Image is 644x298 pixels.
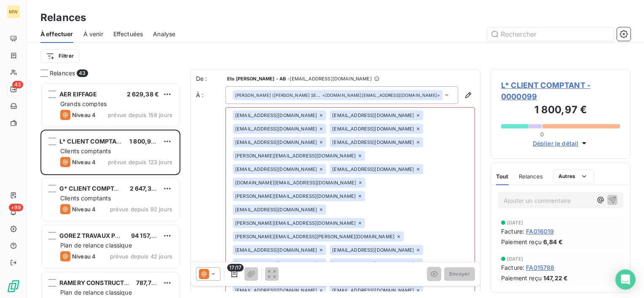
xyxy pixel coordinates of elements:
span: Plan de relance classique [60,242,132,249]
span: [EMAIL_ADDRESS][DOMAIN_NAME] [332,288,414,293]
span: 43 [77,69,88,77]
span: AER EIFFAGE [59,90,97,98]
span: 94 157,76 € [131,232,164,239]
img: Logo LeanPay [7,279,20,293]
span: [EMAIL_ADDRESS][DOMAIN_NAME] [332,247,414,253]
span: 2 647,35 € [130,185,161,192]
span: [DOMAIN_NAME][EMAIL_ADDRESS][DOMAIN_NAME] [235,180,356,185]
span: Plan de relance classique [60,289,132,296]
span: 147,22 € [543,274,568,282]
span: [EMAIL_ADDRESS][DOMAIN_NAME] [235,140,317,145]
span: Grands comptes [60,100,107,107]
span: L* CLIENT COMPTANT - 0000099 [501,80,620,102]
span: [EMAIL_ADDRESS][DOMAIN_NAME] [235,288,317,293]
span: Relances [519,173,543,180]
button: Filtrer [40,49,79,63]
span: prévue depuis 92 jours [110,206,172,213]
span: Niveau 4 [72,206,96,213]
span: Ets [PERSON_NAME] - AB [227,76,286,81]
span: prévue depuis 123 jours [108,159,172,165]
span: 2 629,38 € [127,90,159,98]
span: FA016019 [526,227,554,236]
span: À effectuer [40,30,73,38]
span: 6,84 € [543,237,563,246]
span: [DATE] [507,256,523,261]
span: Tout [496,173,509,180]
span: [PERSON_NAME][EMAIL_ADDRESS][DOMAIN_NAME] [235,194,356,199]
span: prévue depuis 42 jours [110,253,172,260]
span: [EMAIL_ADDRESS][DOMAIN_NAME] [235,247,317,253]
span: L* CLIENT COMPTANT [59,138,125,145]
span: [DATE] [507,220,523,225]
span: [EMAIL_ADDRESS][DOMAIN_NAME] [332,261,414,266]
span: Paiement reçu [501,237,542,246]
span: Relances [50,69,75,77]
input: Rechercher [487,27,614,41]
span: [PERSON_NAME] ([PERSON_NAME] SERVICES) [235,92,321,98]
span: Niveau 4 [72,159,96,165]
h3: 1 800,97 € [501,102,620,119]
span: Analyse [153,30,175,38]
span: [EMAIL_ADDRESS][DOMAIN_NAME] [235,167,317,172]
span: prévue depuis 158 jours [108,112,172,118]
span: De : [196,74,225,83]
span: 787,72 € [136,279,161,286]
span: Niveau 4 [72,253,96,260]
span: [EMAIL_ADDRESS][DOMAIN_NAME] [332,113,414,118]
div: grid [40,82,180,298]
span: FA015788 [526,263,554,272]
button: Autres [553,170,594,183]
span: Effectuées [113,30,143,38]
span: [EMAIL_ADDRESS][DOMAIN_NAME] [235,207,317,212]
span: [EMAIL_ADDRESS][DOMAIN_NAME] [332,167,414,172]
span: [PERSON_NAME][EMAIL_ADDRESS][DOMAIN_NAME] [235,221,356,226]
span: [EMAIL_ADDRESS][DOMAIN_NAME] [235,261,317,266]
span: [DATE] [507,293,523,298]
span: Niveau 4 [72,112,96,118]
span: RAMERY CONSTRUCTION [59,279,135,286]
div: Open Intercom Messenger [615,269,636,290]
span: 17/17 [227,264,244,271]
span: Facture : [501,227,524,236]
span: 0 [540,131,544,138]
span: Facture : [501,263,524,272]
span: [PERSON_NAME][EMAIL_ADDRESS][DOMAIN_NAME] [235,153,356,158]
span: +99 [9,204,23,211]
span: [EMAIL_ADDRESS][DOMAIN_NAME] [235,113,317,118]
span: - [EMAIL_ADDRESS][DOMAIN_NAME] [287,76,371,81]
span: À venir [83,30,103,38]
span: [EMAIL_ADDRESS][DOMAIN_NAME] [235,126,317,131]
label: À : [196,91,225,99]
span: Clients comptants [60,194,111,202]
span: 43 [12,81,23,88]
span: [EMAIL_ADDRESS][DOMAIN_NAME] [332,126,414,131]
h3: Relances [40,10,86,25]
span: [EMAIL_ADDRESS][DOMAIN_NAME] [332,140,414,145]
span: 1 800,97 € [129,138,160,145]
span: Paiement reçu [501,274,542,282]
div: <[DOMAIN_NAME][EMAIL_ADDRESS][DOMAIN_NAME]> [235,92,440,98]
button: Envoyer [444,267,475,281]
span: [PERSON_NAME][EMAIL_ADDRESS][PERSON_NAME][DOMAIN_NAME] [235,234,394,239]
div: MW [7,5,20,19]
span: Déplier le détail [533,139,579,148]
span: Clients comptants [60,147,111,154]
span: G* CLIENT COMPTANT [59,185,127,192]
span: GOREZ TRAVAUX PUBLICS [59,232,137,239]
button: Déplier le détail [530,138,591,148]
